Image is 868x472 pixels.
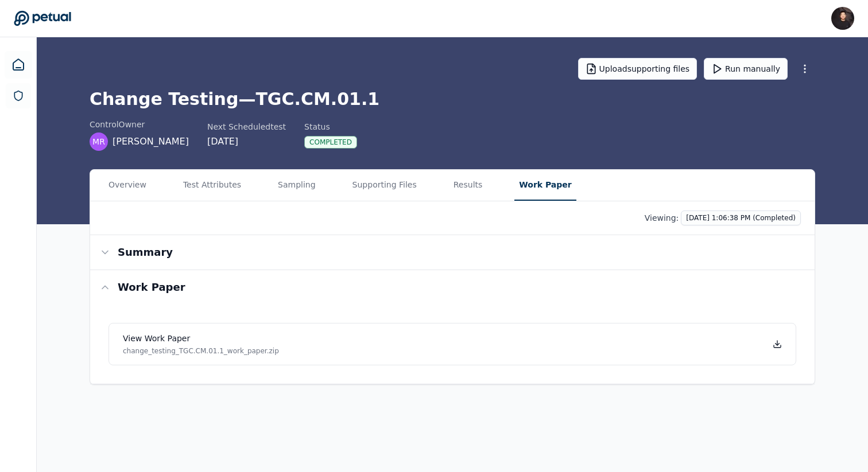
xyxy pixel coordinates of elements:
[304,136,357,149] div: Completed
[179,170,246,201] button: Test Attributes
[831,7,854,30] img: James Lee
[578,58,697,80] button: Uploadsupporting files
[514,170,576,201] button: Work Paper
[645,212,679,224] p: Viewing:
[207,135,286,149] div: [DATE]
[795,58,815,79] button: More Options
[304,121,357,132] div: Status
[704,58,788,80] button: Run manually
[90,270,815,305] button: Work paper
[348,170,421,201] button: Supporting Files
[207,121,286,132] div: Next Scheduled test
[92,136,105,147] span: MR
[123,346,279,356] p: change_testing_TGC.CM.01.1_work_paper.zip
[118,279,185,295] h3: Work paper
[90,119,189,130] div: control Owner
[273,170,320,201] button: Sampling
[113,135,189,149] span: [PERSON_NAME]
[123,333,279,344] h4: View work paper
[14,10,71,26] a: Go to Dashboard
[90,235,815,270] button: Summary
[6,83,31,108] a: SOC 1 Reports
[681,210,801,225] button: [DATE] 1:06:38 PM (Completed)
[90,89,815,110] h1: Change Testing — TGC.CM.01.1
[104,170,151,201] button: Overview
[118,244,173,260] h3: Summary
[449,170,487,201] button: Results
[5,51,32,79] a: Dashboard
